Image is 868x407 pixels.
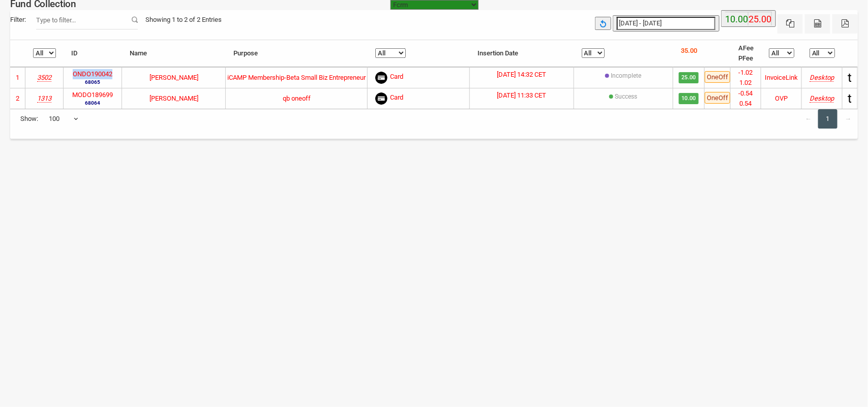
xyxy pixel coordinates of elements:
[122,67,226,88] td: [PERSON_NAME]
[72,90,113,100] label: MODO189699
[721,10,776,27] button: 10.00 25.00
[738,53,754,64] li: PFee
[731,99,761,109] li: 0.54
[390,92,403,105] span: Card
[738,43,754,53] li: AFee
[832,14,858,34] button: Pdf
[122,40,226,67] th: Name
[64,40,122,67] th: ID
[731,68,761,78] li: -1.02
[226,88,368,109] td: qb oneoff
[681,46,697,56] p: 35.00
[679,93,699,104] span: 10.00
[497,70,547,80] label: [DATE] 14:32 CET
[777,14,803,34] button: Excel
[765,73,798,83] div: InvoiceLink
[705,92,730,104] span: OneOff
[73,69,112,79] label: ONDO190042
[10,88,25,109] td: 2
[731,78,761,88] li: 1.02
[49,114,78,124] span: 100
[226,67,368,88] td: iCAMP Membership-Beta Small Biz Entrepreneur
[731,88,761,99] li: -0.54
[848,71,852,85] span: t
[37,95,51,102] i: Skillshare
[818,109,837,129] a: 1
[810,74,834,81] i: Desktop
[122,88,226,109] td: [PERSON_NAME]
[615,92,637,101] label: [{"Status":"requires_payment_method","Amount":10,"Event":"payment_intent.created","Created":17547...
[799,109,818,129] a: ←
[611,71,641,80] label: [{"Status":"requires_action","Amount":25,"Event":"payment_intent.requires_action","Created":17547...
[725,12,748,26] label: 10.00
[810,95,834,102] i: Mozilla/5.0 (Windows NT 10.0; Win64; x64) AppleWebKit/537.36 (KHTML, like Gecko) Chrome/138.0.0.0...
[226,40,368,67] th: Purpose
[390,72,403,84] span: Card
[72,99,113,107] small: 68064
[138,10,229,29] div: Showing 1 to 2 of 2 Entries
[848,91,852,106] span: t
[679,72,699,83] span: 25.00
[839,109,858,129] a: →
[20,114,38,124] span: Show:
[37,74,51,81] i: ICC/1UNIM
[749,12,771,26] label: 25.00
[497,90,547,101] label: [DATE] 11:33 CET
[470,40,574,67] th: Insertion Date
[73,78,112,86] small: 68065
[705,71,730,83] span: OneOff
[10,67,25,88] td: 1
[775,93,788,104] div: OVP
[48,109,79,129] span: 100
[805,14,830,34] button: CSV
[36,10,138,29] input: Filter:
